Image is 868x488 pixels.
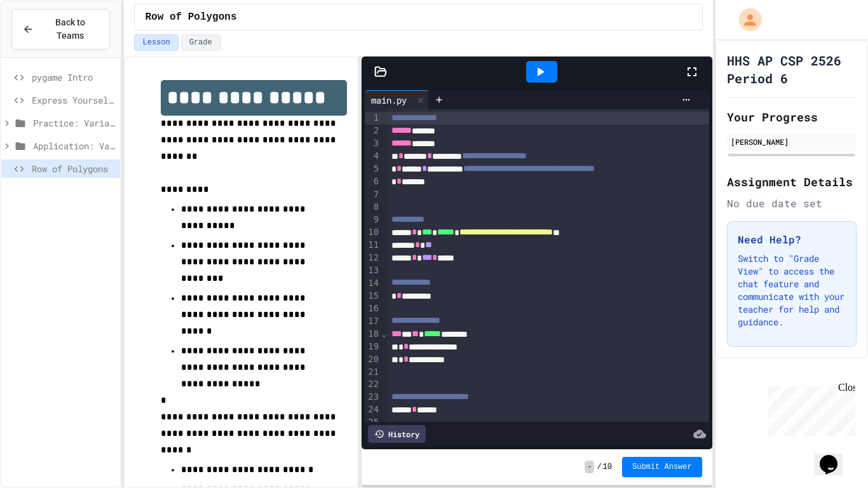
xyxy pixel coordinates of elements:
div: My Account [726,5,765,34]
h3: Need Help? [738,232,846,247]
span: Express Yourself in Python! [32,93,115,107]
div: 14 [365,277,381,290]
div: 3 [365,137,381,150]
h2: Assignment Details [727,173,857,191]
div: 12 [365,252,381,264]
div: 8 [365,201,381,213]
div: 25 [365,416,381,429]
span: Practice: Variables/Print [33,116,115,130]
div: 22 [365,378,381,391]
div: History [368,425,426,443]
span: 10 [603,462,612,472]
div: main.py [365,93,413,107]
div: main.py [365,90,429,109]
button: Back to Teams [11,9,110,50]
div: 19 [365,341,381,353]
span: Fold line [381,329,387,339]
h2: Your Progress [727,108,857,126]
span: Row of Polygons [32,162,115,175]
div: 2 [365,125,381,137]
div: 7 [365,189,381,201]
div: Chat with us now!Close [5,5,88,81]
div: 5 [365,163,381,175]
div: 13 [365,264,381,277]
div: [PERSON_NAME] [731,136,853,147]
div: 17 [365,315,381,328]
div: 1 [365,112,381,125]
span: pygame Intro [32,71,115,84]
div: 10 [365,226,381,239]
span: - [585,461,594,473]
div: No due date set [727,196,857,211]
div: 4 [365,150,381,163]
div: 21 [365,366,381,379]
div: 6 [365,175,381,188]
span: Application: Variables/Print [33,139,115,152]
button: Submit Answer [622,457,702,477]
div: 15 [365,290,381,302]
div: 23 [365,391,381,403]
div: 18 [365,328,381,341]
span: Back to Teams [41,16,99,43]
button: Lesson [134,34,178,51]
span: Row of Polygons [145,10,236,25]
p: Switch to "Grade View" to access the chat feature and communicate with your teacher for help and ... [738,252,846,329]
div: 9 [365,213,381,226]
div: 11 [365,239,381,252]
iframe: chat widget [763,382,855,436]
h1: HHS AP CSP 2526 Period 6 [727,51,857,87]
div: 16 [365,302,381,315]
iframe: chat widget [815,437,855,475]
span: Submit Answer [632,462,692,472]
div: 24 [365,403,381,416]
span: / [597,462,601,472]
div: 20 [365,353,381,366]
button: Grade [181,34,220,51]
